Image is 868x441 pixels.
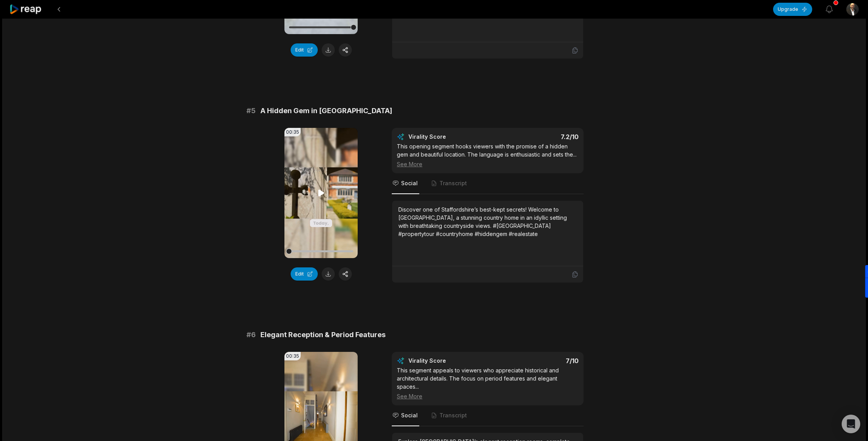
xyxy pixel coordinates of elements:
div: Virality Score [408,133,492,141]
div: This opening segment hooks viewers with the promise of a hidden gem and beautiful location. The l... [397,142,579,168]
button: Edit [291,267,318,281]
span: Elegant Reception & Period Features [260,329,386,340]
button: Edit [291,43,318,57]
div: See More [397,160,579,168]
span: A Hidden Gem in [GEOGRAPHIC_DATA] [260,105,392,116]
div: Virality Score [408,357,492,365]
span: # 6 [246,329,256,340]
div: See More [397,392,579,400]
div: Discover one of Staffordshire’s best-kept secrets! Welcome to [GEOGRAPHIC_DATA], a stunning count... [398,205,577,238]
div: Open Intercom Messenger [842,415,860,433]
div: This segment appeals to viewers who appreciate historical and architectural details. The focus on... [397,366,579,400]
button: Upgrade [773,3,812,16]
span: Transcript [439,412,467,419]
span: Social [401,179,418,187]
nav: Tabs [392,405,584,426]
div: 7.2 /10 [496,133,579,141]
span: Transcript [439,179,467,187]
div: 7 /10 [496,357,579,365]
nav: Tabs [392,173,584,194]
span: Social [401,412,418,419]
video: Your browser does not support mp4 format. [284,128,358,258]
span: # 5 [246,105,256,116]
